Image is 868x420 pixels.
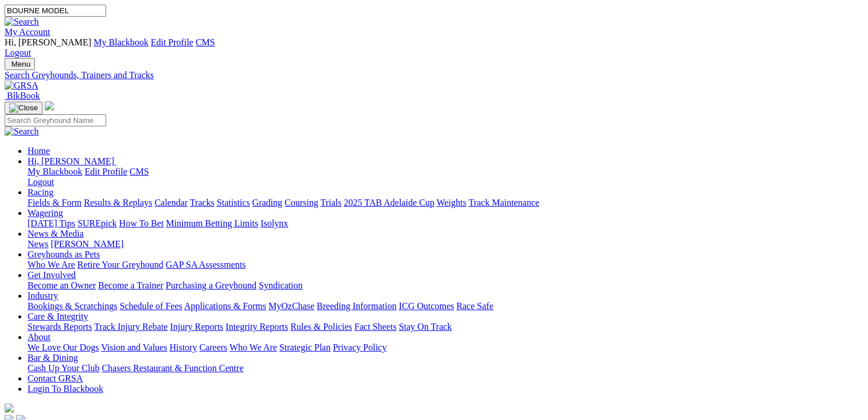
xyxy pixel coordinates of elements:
a: Hi, [PERSON_NAME] [28,156,116,166]
div: Hi, [PERSON_NAME] [28,167,863,187]
img: Close [9,103,38,113]
input: Search [5,5,106,17]
div: Care & Integrity [28,322,863,332]
a: Edit Profile [151,37,193,47]
a: Fields & Form [28,198,81,207]
a: Stay On Track [399,322,451,332]
a: Schedule of Fees [119,301,182,311]
a: MyOzChase [268,301,314,311]
a: News & Media [28,229,84,238]
a: History [169,342,197,352]
a: Logout [5,48,31,57]
span: BlkBook [7,91,40,101]
a: Grading [252,198,282,207]
img: Search [5,126,39,137]
a: Integrity Reports [225,322,288,332]
a: My Account [5,27,50,37]
a: How To Bet [119,218,164,228]
span: Hi, [PERSON_NAME] [28,156,114,166]
a: Racing [28,187,53,197]
a: My Blackbook [28,167,83,176]
a: [DATE] Tips [28,218,75,228]
a: Rules & Policies [290,322,352,332]
a: Care & Integrity [28,311,88,321]
a: Bar & Dining [28,353,78,363]
a: Home [28,146,50,156]
a: Weights [437,198,466,207]
div: My Account [5,37,863,58]
a: Race Safe [456,301,493,311]
div: Industry [28,301,863,311]
a: Syndication [259,280,302,290]
div: News & Media [28,239,863,249]
div: About [28,342,863,353]
a: SUREpick [77,218,116,228]
a: Who We Are [229,342,277,352]
a: Track Injury Rebate [94,322,168,332]
a: Search Greyhounds, Trainers and Tracks [5,70,863,80]
a: Isolynx [260,218,288,228]
span: Menu [11,60,30,68]
a: Trials [320,198,341,207]
a: Become an Owner [28,280,96,290]
a: Wagering [28,208,63,218]
a: Fact Sheets [355,322,396,332]
img: GRSA [5,80,38,91]
a: Vision and Values [101,342,167,352]
a: Greyhounds as Pets [28,249,100,259]
img: Search [5,17,39,27]
div: Wagering [28,218,863,229]
a: Statistics [217,198,250,207]
div: Get Involved [28,280,863,291]
a: Track Maintenance [469,198,539,207]
a: GAP SA Assessments [166,260,246,269]
a: ICG Outcomes [399,301,454,311]
a: Stewards Reports [28,322,92,332]
a: BlkBook [5,91,40,101]
a: Industry [28,291,58,300]
div: Bar & Dining [28,363,863,373]
a: Careers [199,342,227,352]
button: Toggle navigation [5,102,42,114]
span: Hi, [PERSON_NAME] [5,37,91,47]
a: Purchasing a Greyhound [166,280,256,290]
a: Contact GRSA [28,373,83,383]
a: Bookings & Scratchings [28,301,117,311]
a: Applications & Forms [184,301,266,311]
div: Greyhounds as Pets [28,260,863,270]
a: 2025 TAB Adelaide Cup [344,198,434,207]
a: Injury Reports [170,322,223,332]
a: Tracks [190,198,215,207]
a: Logout [28,177,54,187]
a: Privacy Policy [333,342,387,352]
a: Minimum Betting Limits [166,218,258,228]
a: Edit Profile [85,167,127,176]
a: News [28,239,48,249]
a: Coursing [285,198,318,207]
a: Cash Up Your Club [28,363,99,373]
button: Toggle navigation [5,58,35,70]
a: CMS [196,37,215,47]
a: Chasers Restaurant & Function Centre [102,363,243,373]
a: About [28,332,50,342]
img: logo-grsa-white.png [5,403,14,413]
img: logo-grsa-white.png [45,101,54,110]
a: Become a Trainer [98,280,164,290]
a: Results & Replays [84,198,152,207]
a: CMS [130,167,149,176]
a: Get Involved [28,270,76,280]
a: Strategic Plan [279,342,330,352]
div: Racing [28,198,863,208]
a: Calendar [154,198,188,207]
input: Search [5,114,106,126]
a: Retire Your Greyhound [77,260,164,269]
a: My Blackbook [94,37,149,47]
a: We Love Our Dogs [28,342,99,352]
a: [PERSON_NAME] [50,239,123,249]
a: Who We Are [28,260,75,269]
a: Breeding Information [317,301,396,311]
a: Login To Blackbook [28,384,103,394]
